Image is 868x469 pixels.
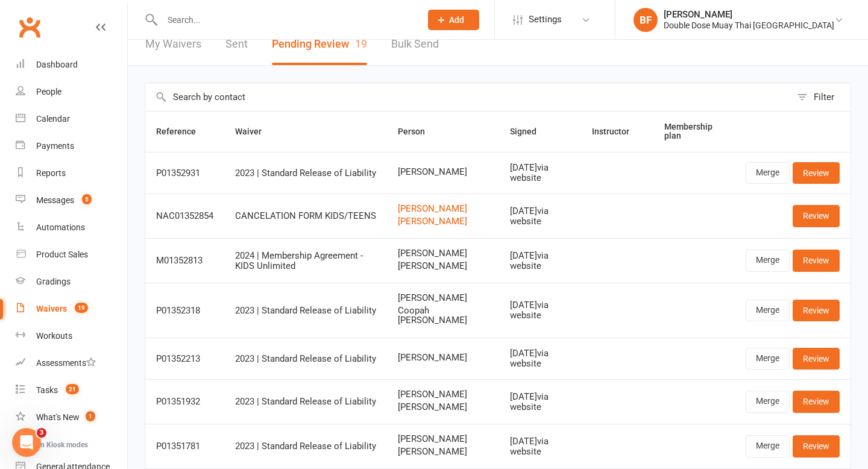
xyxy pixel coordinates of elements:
a: Payments [16,133,127,160]
a: Messages 5 [16,187,127,214]
a: Product Sales [16,241,127,268]
a: Workouts [16,323,127,350]
div: Assessments [36,358,96,368]
div: [DATE] via website [510,348,570,368]
button: Signed [510,124,550,139]
span: [PERSON_NAME] [398,261,488,271]
button: Person [398,124,438,139]
div: Calendar [36,114,70,124]
span: [PERSON_NAME] [398,248,488,259]
div: Workouts [36,331,72,341]
div: 2024 | Membership Agreement - KIDS Unlimited [235,251,376,271]
span: [PERSON_NAME] [398,447,488,457]
a: Gradings [16,268,127,295]
div: [DATE] via website [510,206,570,226]
div: 2023 | Standard Release of Liability [235,354,376,364]
div: [DATE] via website [510,392,570,412]
div: 2023 | Standard Release of Liability [235,306,376,316]
span: Settings [529,6,562,33]
button: Filter [791,83,851,111]
button: Pending Review19 [272,24,367,65]
a: Review [793,435,840,457]
span: Instructor [592,127,643,136]
span: Reference [156,127,209,136]
a: Merge [746,250,790,271]
div: Reports [36,168,66,178]
div: Product Sales [36,250,88,259]
a: Sent [225,24,248,65]
div: Payments [36,141,74,151]
a: Merge [746,162,790,184]
span: Coopah [PERSON_NAME] [398,306,488,326]
a: Tasks 21 [16,377,127,404]
a: People [16,78,127,105]
a: [PERSON_NAME] [398,204,488,214]
a: Clubworx [14,12,45,42]
span: 1 [86,411,95,421]
div: CANCELATION FORM KIDS/TEENS [235,211,376,221]
a: Bulk Send [391,24,439,65]
span: [PERSON_NAME] [398,389,488,400]
a: Review [793,205,840,227]
div: P01352931 [156,168,213,178]
div: Tasks [36,385,58,395]
div: [PERSON_NAME] [664,9,834,20]
button: Reference [156,124,209,139]
a: Waivers 19 [16,295,127,323]
span: [PERSON_NAME] [398,434,488,444]
a: Dashboard [16,51,127,78]
div: [DATE] via website [510,436,570,456]
a: Review [793,391,840,412]
div: P01351932 [156,397,213,407]
span: [PERSON_NAME] [398,167,488,177]
div: Gradings [36,277,71,286]
span: 3 [37,428,46,438]
div: Messages [36,195,74,205]
span: 19 [355,37,367,50]
span: 5 [82,194,92,204]
input: Search... [159,11,412,28]
a: Review [793,162,840,184]
div: Dashboard [36,60,78,69]
div: 2023 | Standard Release of Liability [235,441,376,452]
a: What's New1 [16,404,127,431]
span: [PERSON_NAME] [398,353,488,363]
span: 21 [66,384,79,394]
div: [DATE] via website [510,300,570,320]
div: P01351781 [156,441,213,452]
div: [DATE] via website [510,251,570,271]
span: Waiver [235,127,275,136]
div: M01352813 [156,256,213,266]
a: Assessments [16,350,127,377]
div: BF [634,8,658,32]
div: 2023 | Standard Release of Liability [235,168,376,178]
a: Review [793,348,840,370]
div: NAC01352854 [156,211,213,221]
iframe: Intercom live chat [12,428,41,457]
a: Automations [16,214,127,241]
div: [DATE] via website [510,163,570,183]
div: Filter [814,90,834,104]
a: Review [793,300,840,321]
a: Reports [16,160,127,187]
div: Waivers [36,304,67,313]
div: Double Dose Muay Thai [GEOGRAPHIC_DATA] [664,20,834,31]
button: Instructor [592,124,643,139]
a: Merge [746,300,790,321]
a: Calendar [16,105,127,133]
button: Waiver [235,124,275,139]
span: Signed [510,127,550,136]
span: 19 [75,303,88,313]
div: What's New [36,412,80,422]
a: Merge [746,348,790,370]
span: Person [398,127,438,136]
div: P01352318 [156,306,213,316]
span: [PERSON_NAME] [398,402,488,412]
span: [PERSON_NAME] [398,293,488,303]
input: Search by contact [145,83,791,111]
div: People [36,87,61,96]
a: Merge [746,391,790,412]
a: Merge [746,435,790,457]
span: Add [449,15,464,25]
a: [PERSON_NAME] [398,216,488,227]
